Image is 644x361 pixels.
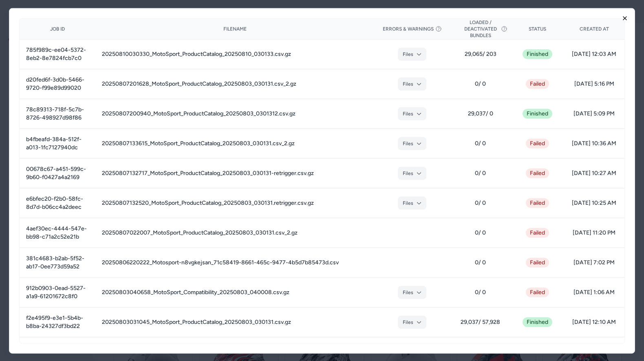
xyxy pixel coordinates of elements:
span: 29,037 / 57,928 [457,318,504,326]
span: [DATE] 5:16 PM [570,80,618,88]
span: [DATE] 10:27 AM [570,169,618,177]
button: Files [398,196,426,209]
span: 29,037 / 0 [457,109,504,117]
button: Failed [526,79,549,89]
span: 0 / 0 [457,139,504,147]
span: [DATE] 7:02 PM [570,258,618,266]
span: [DATE] 1:06 AM [570,288,618,296]
button: Files [398,315,426,328]
td: 381c4683-b2ab-5f52-ab17-0ee773d59a52 [20,248,95,277]
td: 20250803040658_MotoSport_Compatibility_20250803_040008.csv.gz [95,277,374,307]
span: 0 / 0 [457,199,504,207]
button: Failed [526,228,549,237]
span: 0 / 0 [457,169,504,177]
span: 29,065 / 203 [457,50,504,58]
button: Loaded / Deactivated Bundles [457,19,504,38]
span: [DATE] 10:25 AM [570,199,618,207]
button: Failed [526,168,549,178]
button: Errors & Warnings [383,25,442,32]
td: 78c89313-718f-5c7b-8726-498927d98f86 [20,99,95,128]
span: 0 / 0 [457,288,504,296]
td: 20250807022007_MotoSport_ProductCatalog_20250803_030131.csv_2.gz [95,218,374,248]
button: Failed [526,198,549,208]
td: f2e495f9-e3e1-5b4b-b8ba-24327df3bd22 [20,307,95,337]
td: e6bfec20-f2b0-58fc-8d7d-b06cc4a2deec [20,188,95,218]
span: [DATE] 10:36 AM [570,139,618,147]
td: 4aef30ec-4444-547e-bb98-c71a2c52e21b [20,218,95,248]
span: [DATE] 5:09 PM [570,109,618,117]
button: Files [398,137,426,150]
button: Files [398,107,426,120]
td: b4fbeafd-384a-512f-a013-1fc7127940dc [20,128,95,158]
span: 0 / 0 [457,80,504,88]
button: Files [398,286,426,299]
button: Failed [526,287,549,297]
button: Files [398,77,426,90]
span: 0 / 0 [457,228,504,237]
div: Created At [570,25,618,32]
td: 20250807132520_MotoSport_ProductCatalog_20250803_030131.retrigger.csv.gz [95,188,374,218]
span: [DATE] 12:03 AM [570,50,618,58]
button: Failed [526,257,549,267]
span: [DATE] 11:20 PM [570,228,618,237]
button: Files [398,166,426,179]
td: 912b0903-0ead-5527-a1a9-61201672c8f0 [20,277,95,307]
button: Failed [526,138,549,148]
td: 20250807133615_MotoSport_ProductCatalog_20250803_030131.csv_2.gz [95,128,374,158]
td: 20250807132717_MotoSport_ProductCatalog_20250803_030131-retrigger.csv.gz [95,158,374,188]
span: 0 / 0 [457,258,504,266]
button: Files [398,47,426,60]
div: Job ID [26,25,89,32]
td: 00678c67-a451-599c-9b60-f0427a4a2169 [20,158,95,188]
td: 785f989c-ee04-5372-8eb2-8e7824fcb7c0 [20,39,95,69]
td: 20250806220222_Motosport-n8vgkejsan_71c58419-8661-465c-9477-4b5d7b85473d.csv [95,248,374,277]
td: d20fed6f-3d0b-5466-9720-f99e89d99020 [20,69,95,99]
td: 20250807201628_MotoSport_ProductCatalog_20250803_030131.csv_2.gz [95,69,374,99]
div: Filename [102,25,368,32]
div: Finished [523,49,552,59]
td: 20250807200940_MotoSport_ProductCatalog_20250803_0301312.csv.gz [95,99,374,128]
td: 20250803031045_MotoSport_ProductCatalog_20250803_030131.csv.gz [95,307,374,337]
div: Finished [523,109,552,118]
div: Status [517,25,557,32]
td: 20250810030330_MotoSport_ProductCatalog_20250810_030133.csv.gz [95,39,374,69]
span: [DATE] 12:10 AM [570,318,618,326]
div: Finished [523,317,552,327]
